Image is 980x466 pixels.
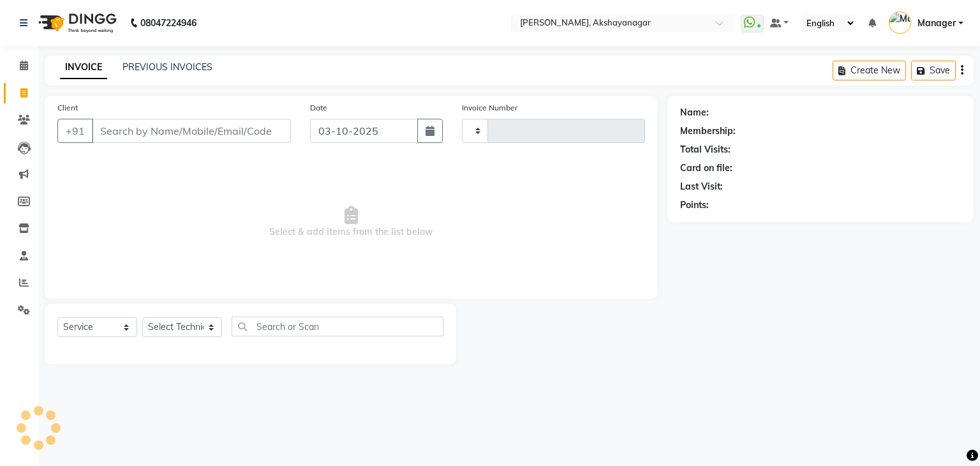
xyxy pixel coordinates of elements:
[33,5,120,41] img: logo
[680,106,709,119] div: Name:
[57,158,645,286] span: Select & add items from the list below
[833,61,906,80] button: Create New
[462,102,517,114] label: Invoice Number
[57,119,93,143] button: +91
[917,17,956,30] span: Manager
[57,102,78,114] label: Client
[680,180,723,193] div: Last Visit:
[92,119,291,143] input: Search by Name/Mobile/Email/Code
[680,162,732,175] div: Card on file:
[122,61,212,73] a: PREVIOUS INVOICES
[911,61,956,80] button: Save
[60,56,107,79] a: INVOICE
[680,124,736,138] div: Membership:
[140,5,197,41] b: 08047224946
[680,143,731,156] div: Total Visits:
[889,11,911,34] img: Manager
[232,317,443,336] input: Search or Scan
[310,102,327,114] label: Date
[680,199,709,212] div: Points:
